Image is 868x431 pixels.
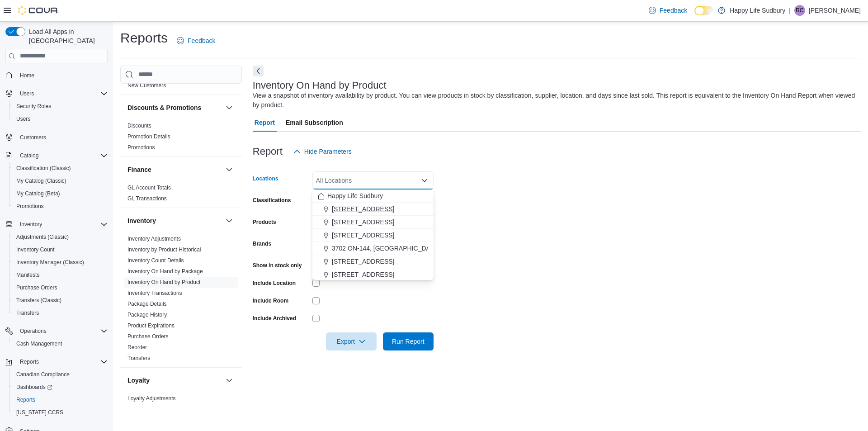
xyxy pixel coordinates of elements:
[127,406,193,412] a: Loyalty Redemption Values
[253,66,264,76] button: Next
[13,295,65,306] a: Transfers (Classic)
[9,307,111,319] button: Transfers
[127,103,201,112] h3: Discounts & Promotions
[13,338,66,349] a: Cash Management
[13,188,64,199] a: My Catalog (Beta)
[127,355,150,361] a: Transfers
[16,259,84,266] span: Inventory Manager (Classic)
[224,215,235,226] button: Inventory
[188,36,215,45] span: Feedback
[9,368,111,381] button: Canadian Compliance
[120,182,242,208] div: Finance
[16,246,55,253] span: Inventory Count
[331,332,371,350] span: Export
[13,407,108,418] span: Washington CCRS
[127,344,147,351] span: Reorder
[127,195,167,202] a: GL Transactions
[13,163,108,174] span: Classification (Classic)
[127,185,171,191] a: GL Account Totals
[13,338,108,349] span: Cash Management
[13,114,108,124] span: Users
[127,133,170,140] span: Promotion Details
[9,200,111,213] button: Promotions
[13,394,39,405] a: Reports
[2,218,111,231] button: Inventory
[16,88,38,99] button: Users
[13,308,108,318] span: Transfers
[16,115,30,123] span: Users
[16,233,69,241] span: Adjustments (Classic)
[127,103,222,112] button: Discounts & Promotions
[332,270,394,279] span: [STREET_ADDRESS]
[13,369,73,380] a: Canadian Compliance
[9,406,111,419] button: [US_STATE] CCRS
[127,216,156,225] h3: Inventory
[20,358,39,365] span: Reports
[253,146,283,157] h3: Report
[13,163,75,174] a: Classification (Classic)
[16,356,42,367] button: Reports
[312,242,434,255] button: 3702 ON-144, [GEOGRAPHIC_DATA]
[16,165,71,172] span: Classification (Classic)
[253,197,291,204] label: Classifications
[326,332,377,350] button: Export
[809,5,861,16] p: [PERSON_NAME]
[421,177,428,184] button: Close list of options
[127,268,203,275] a: Inventory On Hand by Package
[20,134,46,141] span: Customers
[20,152,38,159] span: Catalog
[127,165,151,174] h3: Finance
[173,32,219,50] a: Feedback
[127,333,169,340] a: Purchase Orders
[13,244,58,255] a: Inventory Count
[794,5,805,16] div: Roxanne Coutu
[127,246,201,253] span: Inventory by Product Historical
[694,6,713,15] input: Dark Mode
[9,231,111,243] button: Adjustments (Classic)
[127,122,151,129] span: Discounts
[16,297,61,304] span: Transfers (Classic)
[9,162,111,175] button: Classification (Classic)
[127,257,184,264] span: Inventory Count Details
[2,131,111,144] button: Customers
[9,113,111,125] button: Users
[253,297,288,304] label: Include Room
[13,114,34,124] a: Users
[332,244,439,253] span: 3702 ON-144, [GEOGRAPHIC_DATA]
[127,395,176,402] a: Loyalty Adjustments
[120,120,242,156] div: Discounts & Promotions
[127,300,167,308] span: Package Details
[16,150,42,161] button: Catalog
[127,144,155,151] a: Promotions
[224,375,235,386] button: Loyalty
[392,337,425,346] span: Run Report
[13,201,108,212] span: Promotions
[13,175,70,186] a: My Catalog (Classic)
[16,271,39,279] span: Manifests
[9,337,111,350] button: Cash Management
[127,311,167,318] span: Package History
[20,90,34,97] span: Users
[16,409,63,416] span: [US_STATE] CCRS
[20,72,34,79] span: Home
[312,255,434,268] button: [STREET_ADDRESS]
[127,322,175,329] a: Product Expirations
[127,290,182,296] a: Inventory Transactions
[9,393,111,406] button: Reports
[9,256,111,269] button: Inventory Manager (Classic)
[127,395,176,402] span: Loyalty Adjustments
[20,327,47,335] span: Operations
[16,190,60,197] span: My Catalog (Beta)
[127,165,222,174] button: Finance
[127,246,201,253] a: Inventory by Product Historical
[16,103,51,110] span: Security Roles
[660,6,687,15] span: Feedback
[327,191,383,200] span: Happy Life Sudbury
[224,102,235,113] button: Discounts & Promotions
[20,221,42,228] span: Inventory
[253,80,387,91] h3: Inventory On Hand by Product
[16,396,35,403] span: Reports
[127,289,182,297] span: Inventory Transactions
[127,82,166,89] span: New Customers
